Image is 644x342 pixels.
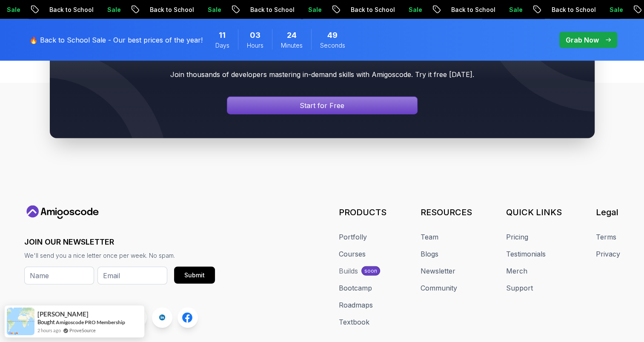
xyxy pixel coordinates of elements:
[346,6,373,14] p: Sale
[67,69,578,80] p: Join thousands of developers mastering in-demand skills with Amigoscode. Try it free [DATE].
[56,319,125,325] a: Amigoscode PRO Membership
[250,29,260,41] span: 3 Hours
[421,249,438,259] a: Blogs
[320,41,345,50] span: Seconds
[24,267,94,285] input: Name
[489,6,547,14] p: Back to School
[184,271,205,279] div: Submit
[288,6,346,14] p: Back to School
[37,311,89,318] span: [PERSON_NAME]
[421,232,438,242] a: Team
[24,236,215,248] h3: JOIN OUR NEWSLETTER
[300,100,344,111] p: Start for Free
[339,283,372,293] a: Bootcamp
[37,327,61,334] span: 2 hours ago
[506,283,533,293] a: Support
[24,251,215,260] p: We'll send you a nice letter once per week. No spam.
[339,232,367,242] a: Portfolly
[177,308,198,328] a: Facebook link
[547,6,574,14] p: Sale
[446,6,473,14] p: Sale
[187,6,245,14] p: Back to School
[215,41,229,50] span: Days
[339,300,373,310] a: Roadmaps
[421,266,455,276] a: Newsletter
[339,249,366,259] a: Courses
[219,29,226,41] span: 11 Days
[97,267,167,285] input: Email
[247,41,263,50] span: Hours
[7,308,34,335] img: provesource social proof notification image
[44,6,72,14] p: Sale
[596,249,620,259] a: Privacy
[281,41,303,50] span: Minutes
[227,97,418,114] a: Signin page
[388,6,446,14] p: Back to School
[566,35,599,45] p: Grab Now
[69,327,96,334] a: ProveSource
[506,232,528,242] a: Pricing
[506,249,546,259] a: Testimonials
[145,6,172,14] p: Sale
[174,267,215,284] button: Submit
[364,268,377,274] p: soon
[339,206,386,218] h3: PRODUCTS
[596,206,620,218] h3: Legal
[339,266,358,276] div: Builds
[339,317,369,327] a: Textbook
[287,29,297,41] span: 24 Minutes
[29,35,203,45] p: 🔥 Back to School Sale - Our best prices of the year!
[67,46,578,63] h2: Your Career Transformation Starts
[506,206,562,218] h3: QUICK LINKS
[596,232,616,242] a: Terms
[327,29,338,41] span: 49 Seconds
[152,308,172,328] a: LinkedIn link
[87,6,145,14] p: Back to School
[245,6,272,14] p: Sale
[421,283,457,293] a: Community
[37,319,55,325] span: Bought
[421,206,472,218] h3: RESOURCES
[506,266,527,276] a: Merch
